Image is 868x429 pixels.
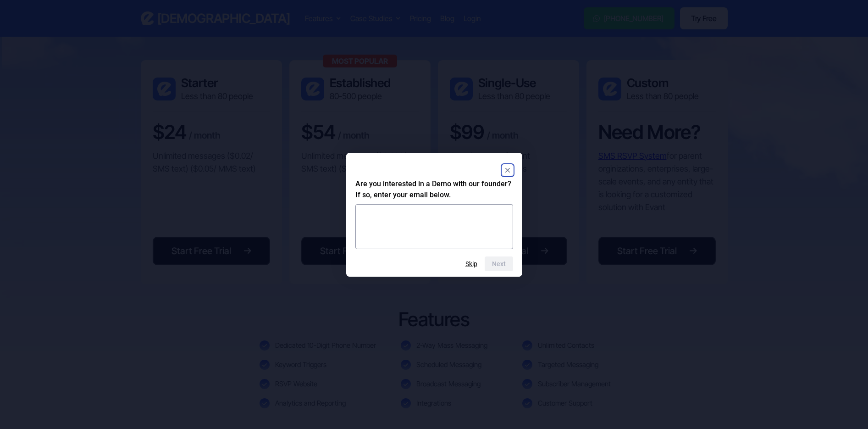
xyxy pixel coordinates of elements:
[502,165,513,176] button: Close
[346,153,522,277] dialog: Are you interested in a Demo with our founder? If so, enter your email below.
[355,204,513,249] textarea: Are you interested in a Demo with our founder? If so, enter your email below.
[485,256,513,271] button: Next question
[465,260,477,267] button: Skip
[355,178,513,201] h2: Are you interested in a Demo with our founder? If so, enter your email below.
